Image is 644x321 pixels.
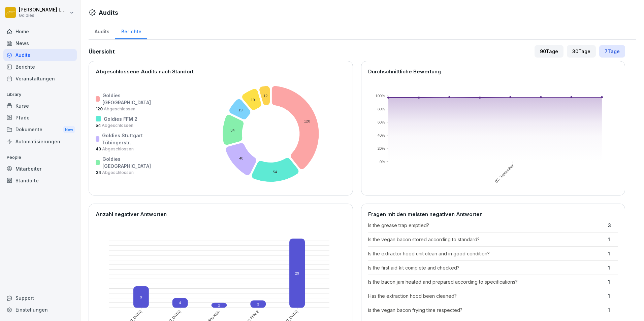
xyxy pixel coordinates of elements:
[599,45,625,58] div: 7 Tage
[377,133,385,137] text: 40%
[101,123,133,128] span: Abgeschlossen
[96,211,346,218] p: Anzahl negativer Antworten
[368,222,605,229] p: Is the grease trap emptied?
[3,49,77,61] a: Audits
[608,264,618,271] p: 1
[96,68,346,76] p: Abgeschlossene Audits nach Standort
[375,94,385,98] text: 100%
[567,45,596,58] div: 30 Tage
[101,146,134,151] span: Abgeschlossen
[608,222,618,229] p: 3
[99,8,118,17] h1: Audits
[3,26,77,37] a: Home
[368,250,605,257] p: Is the extractor hood unit clean and in good condition?
[3,175,77,186] a: Standorte
[608,278,618,285] p: 1
[96,106,152,112] p: 120
[89,47,115,56] h2: Übersicht
[608,292,618,299] p: 1
[608,250,618,257] p: 1
[3,292,77,304] div: Support
[3,37,77,49] a: News
[377,120,385,124] text: 60%
[368,68,618,76] p: Durchschnittliche Bewertung
[3,100,77,112] a: Kurse
[377,146,385,150] text: 20%
[368,307,605,314] p: is the vegan bacon frying time respected?
[377,107,385,111] text: 80%
[368,278,605,285] p: Is the bacon jam heated and prepared according to specifications?
[3,112,77,123] a: Pfade
[368,264,605,271] p: Is the first aid kit complete and checked?
[96,122,152,129] p: 54
[3,73,77,84] a: Veranstaltungen
[3,152,77,163] p: People
[19,7,68,13] p: [PERSON_NAME] Loska
[535,45,563,58] div: 90 Tage
[96,146,152,152] p: 40
[3,61,77,73] a: Berichte
[19,13,68,18] p: Goldies
[3,136,77,147] a: Automatisierungen
[608,236,618,243] p: 1
[63,126,75,134] div: New
[368,236,605,243] p: Is the vegan bacon stored according to standard?
[102,155,152,170] p: Goldies [GEOGRAPHIC_DATA]
[103,106,135,111] span: Abgeschlossen
[101,170,134,175] span: Abgeschlossen
[3,123,77,136] a: DokumenteNew
[3,304,77,316] a: Einstellungen
[368,211,618,218] p: Fragen mit den meisten negativen Antworten
[102,132,152,146] p: Goldies Stuttgart Tübingerstr.
[104,115,137,122] p: Goldies FFM 2
[3,89,77,100] p: Library
[494,164,515,184] text: 07. September
[608,307,618,314] p: 1
[115,22,147,39] a: Berichte
[102,92,152,106] p: Goldies [GEOGRAPHIC_DATA]
[96,170,152,176] p: 34
[3,163,77,175] a: Mitarbeiter
[89,22,115,39] a: Audits
[380,160,385,164] text: 0%
[368,292,605,299] p: Has the extraction hood been cleaned?
[3,123,77,136] div: Dokumente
